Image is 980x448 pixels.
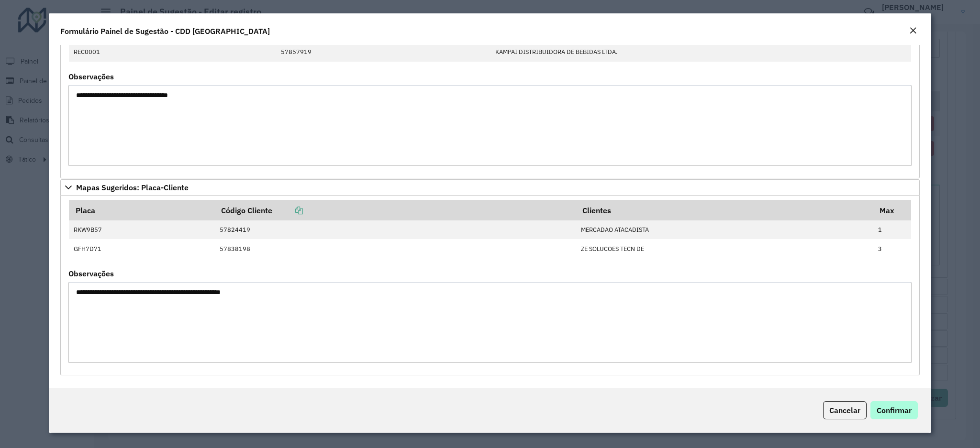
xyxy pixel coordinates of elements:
td: 57838198 [214,239,576,258]
th: Placa [69,200,215,220]
td: GFH7D71 [69,239,215,258]
span: Confirmar [877,405,912,415]
a: Mapas Sugeridos: Placa-Cliente [60,179,919,196]
td: RKW9B57 [69,220,215,240]
button: Close [906,25,920,37]
span: Cancelar [829,405,860,415]
td: ZE SOLUCOES TECN DE [576,239,873,258]
label: Observações [68,71,114,82]
td: 57857919 [276,43,490,62]
a: Copiar [272,206,303,215]
em: Fechar [909,27,917,34]
div: Cliente Retira [60,18,919,179]
button: Confirmar [870,401,918,419]
span: Mapas Sugeridos: Placa-Cliente [76,184,189,191]
label: Observações [68,268,114,279]
td: KAMPAI DISTRIBUIDORA DE BEBIDAS LTDA. [490,43,788,62]
th: Código Cliente [214,200,576,220]
div: Mapas Sugeridos: Placa-Cliente [60,196,919,375]
td: 3 [873,239,911,258]
td: 57824419 [214,220,576,240]
th: Clientes [576,200,873,220]
button: Cancelar [823,401,867,419]
td: 1 [873,220,911,240]
h4: Formulário Painel de Sugestão - CDD [GEOGRAPHIC_DATA] [60,25,270,37]
td: REC0001 [69,43,151,62]
td: MERCADAO ATACADISTA [576,220,873,240]
th: Max [873,200,911,220]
